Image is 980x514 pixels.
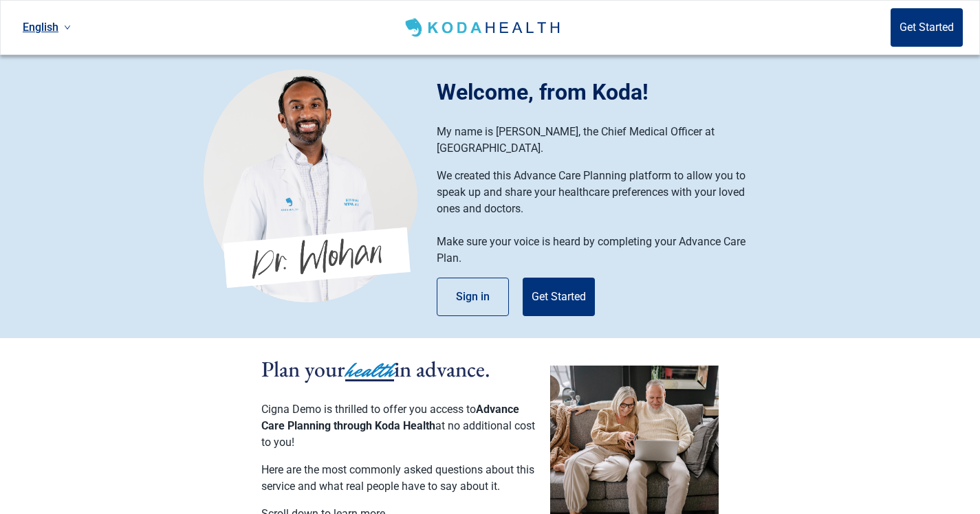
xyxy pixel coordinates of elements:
[345,355,394,385] span: health
[437,124,763,157] p: My name is [PERSON_NAME], the Chief Medical Officer at [GEOGRAPHIC_DATA].
[437,278,509,316] button: Sign in
[437,168,763,217] p: We created this Advance Care Planning platform to allow you to speak up and share your healthcare...
[261,403,476,416] span: Cigna Demo is thrilled to offer you access to
[891,8,963,47] button: Get Started
[523,278,595,316] button: Get Started
[17,16,76,38] a: Current language: English
[394,355,490,383] span: in advance.
[261,355,345,383] span: Plan your
[437,234,763,267] p: Make sure your voice is heard by completing your Advance Care Plan.
[64,24,71,31] span: down
[261,462,536,495] p: Here are the most commonly asked questions about this service and what real people have to say ab...
[402,16,565,38] img: Koda Health
[204,69,417,302] img: Koda Health
[437,76,777,109] h1: Welcome, from Koda!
